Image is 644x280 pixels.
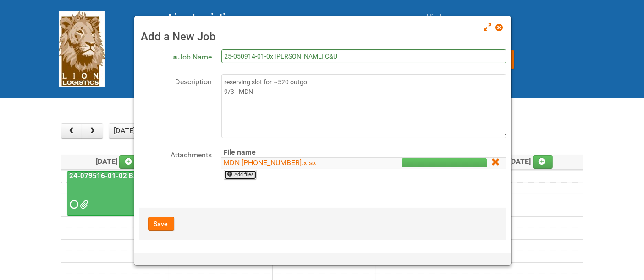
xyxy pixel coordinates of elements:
[139,74,212,87] label: Description
[139,49,212,63] label: Job Name
[221,147,366,158] th: File name
[141,30,504,43] h3: Add a New Job
[169,11,237,24] span: Lion Logistics
[119,155,139,169] a: Add an event
[533,155,553,169] a: Add an event
[224,158,317,167] a: MDN [PHONE_NUMBER].xlsx
[169,11,404,76] div: [STREET_ADDRESS] [GEOGRAPHIC_DATA] tel: [PHONE_NUMBER]
[224,170,257,180] a: Add files
[59,44,105,53] a: Lion Logistics
[139,147,212,161] label: Attachments
[68,172,204,180] a: 24-079516-01-02 BAT 401 Vuse Box RCT
[510,157,553,166] span: [DATE]
[70,201,77,208] span: Requested
[427,11,586,22] div: Hi al,
[59,11,105,87] img: Lion Logistics
[96,157,139,166] span: [DATE]
[67,171,166,216] a: 24-079516-01-02 BAT 401 Vuse Box RCT
[109,123,140,139] button: [DATE]
[148,217,174,231] button: Save
[80,201,87,208] span: 24-079516-01-02 MDN.xlsx 24-079516-01-02 JNF.DOC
